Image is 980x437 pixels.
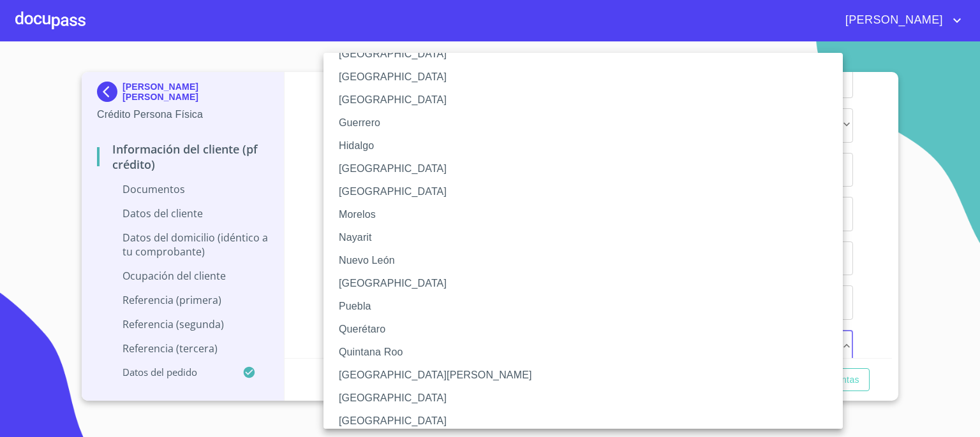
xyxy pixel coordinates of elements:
li: Querétaro [323,318,852,341]
li: Nuevo León [323,249,852,272]
li: Hidalgo [323,134,852,157]
li: Quintana Roo [323,341,852,364]
li: [GEOGRAPHIC_DATA] [323,272,852,295]
li: [GEOGRAPHIC_DATA][PERSON_NAME] [323,364,852,387]
li: [GEOGRAPHIC_DATA] [323,180,852,203]
li: [GEOGRAPHIC_DATA] [323,157,852,180]
li: [GEOGRAPHIC_DATA] [323,66,852,89]
li: Guerrero [323,111,852,134]
li: Nayarit [323,226,852,249]
li: [GEOGRAPHIC_DATA] [323,410,852,433]
li: Morelos [323,203,852,226]
li: [GEOGRAPHIC_DATA] [323,387,852,410]
li: Puebla [323,295,852,318]
li: [GEOGRAPHIC_DATA] [323,43,852,66]
li: [GEOGRAPHIC_DATA] [323,89,852,111]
